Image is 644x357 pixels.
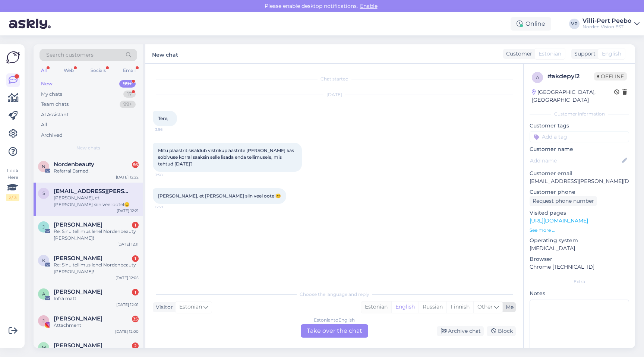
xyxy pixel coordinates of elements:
div: Socials [89,66,107,75]
span: Search customers [46,51,94,59]
span: s [42,190,45,196]
span: A [42,291,45,297]
div: [DATE] [153,91,516,98]
div: [DATE] 12:22 [116,174,139,180]
div: 17 [123,91,136,98]
span: Offline [594,72,627,80]
span: K [42,258,45,263]
div: Archived [41,132,63,139]
div: 99+ [120,101,136,108]
a: Villi-Pert PeeboNorden Vision EST [583,18,640,30]
img: website_grey.svg [12,19,18,25]
p: Visited pages [530,209,629,217]
div: Villi-Pert Peebo [583,18,631,24]
span: Janek Jõemaa [54,221,102,228]
div: [DATE] 12:21 [117,208,139,214]
span: Estonian [179,303,202,311]
div: Choose the language and reply [153,291,516,298]
p: [EMAIL_ADDRESS][PERSON_NAME][DOMAIN_NAME] [530,177,629,185]
p: [MEDICAL_DATA] [530,244,629,252]
span: Anett Rohumets [54,288,102,295]
div: 2 [132,342,139,349]
div: Look Here [6,167,19,201]
div: Chat started [153,76,516,82]
span: [PERSON_NAME], et [PERSON_NAME] siin veel ootel😊 [158,193,281,199]
span: Jane Merela [54,315,102,322]
div: Infra matt [54,295,139,302]
p: Chrome [TECHNICAL_ID] [530,263,629,271]
p: Customer email [530,170,629,177]
div: Norden Vision EST [583,24,631,30]
p: Customer name [530,145,629,153]
span: English [602,50,621,58]
div: [DATE] 12:11 [117,241,139,247]
div: Estonian to English [314,317,355,323]
div: Customer information [530,111,629,117]
span: N [42,164,45,169]
div: # akdepyl2 [547,72,594,81]
div: Attachment [54,322,139,329]
div: New [41,80,53,88]
span: Enable [358,3,380,9]
img: tab_domain_overview_orange.svg [20,43,26,49]
div: Archive chat [437,326,484,336]
div: Request phone number [530,196,597,206]
input: Add a tag [530,131,629,142]
p: Browser [530,255,629,263]
span: 12:21 [155,204,183,210]
span: Nordenbeauty [54,161,94,168]
img: tab_keywords_by_traffic_grey.svg [74,43,80,49]
p: See more ... [530,227,629,234]
div: v 4.0.24 [21,12,37,18]
span: sirli.hanni@gmail.com [54,188,131,195]
div: 1 [132,255,139,262]
span: New chats [76,145,100,151]
div: Domain Overview [28,44,67,49]
div: Re: Sinu tellimus lehel Nordenbeauty [PERSON_NAME]! [54,262,139,275]
span: Estonian [539,50,561,58]
div: 2 / 3 [6,194,19,201]
img: logo_orange.svg [12,12,18,18]
p: Customer phone [530,188,629,196]
span: Tere, [158,116,168,121]
div: 35 [132,316,139,322]
span: a [536,75,539,80]
div: Re: Sinu tellimus lehel Nordenbeauty [PERSON_NAME]! [54,228,139,241]
div: Email [121,66,137,75]
span: Mitu plaastrit sisaldub vistrikuplaastrite [PERSON_NAME] kas sobivuse korral saaksin selle lisada... [158,148,295,167]
div: Estonian [361,301,391,313]
div: All [41,121,47,129]
label: New chat [152,49,178,59]
img: Askly Logo [6,50,20,64]
div: 99+ [119,80,136,88]
span: 3:58 [155,172,183,178]
span: Katrin Rannaväli [54,255,102,262]
a: [URL][DOMAIN_NAME] [530,217,588,224]
div: [DATE] 12:00 [115,329,139,334]
span: Merje Kask [54,342,102,349]
div: Russian [419,301,446,313]
span: J [42,224,45,230]
div: Customer [503,50,532,58]
div: Online [511,17,551,31]
div: [DATE] 12:05 [116,275,139,281]
div: Keywords by Traffic [82,44,126,49]
p: Operating system [530,237,629,244]
div: 1 [132,289,139,296]
div: Referral Earned! [54,168,139,174]
div: My chats [41,91,62,98]
div: English [391,301,419,313]
div: 1 [132,222,139,228]
span: M [42,345,46,350]
div: [PERSON_NAME], et [PERSON_NAME] siin veel ootel😊 [54,195,139,208]
span: J [42,318,45,323]
div: Support [571,50,596,58]
div: [DATE] 12:01 [116,302,139,307]
div: Finnish [446,301,473,313]
div: Me [503,303,514,311]
p: Customer tags [530,122,629,130]
div: [GEOGRAPHIC_DATA], [GEOGRAPHIC_DATA] [532,88,614,104]
div: Web [62,66,75,75]
div: Visitor [153,303,173,311]
div: VP [569,19,580,29]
